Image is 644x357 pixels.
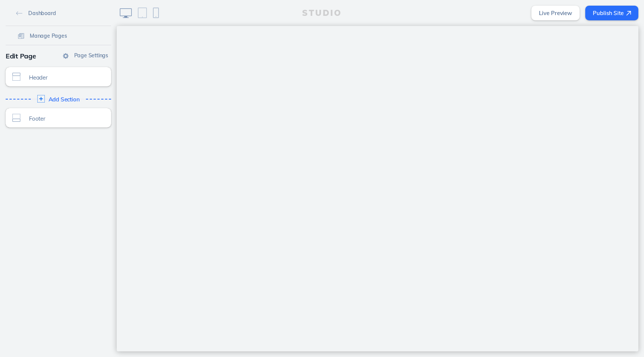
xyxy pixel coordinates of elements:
span: Header [29,74,98,81]
span: Add Section [49,96,80,103]
span: Page Settings [74,52,108,59]
img: icon-phone@2x.png [153,8,159,18]
div: Edit Page [6,49,111,63]
button: Publish Site [585,6,638,20]
span: Footer [29,115,98,122]
img: icon-gear@2x.png [63,53,69,59]
img: icon-pages@2x.png [18,33,24,39]
img: icon-arrow-ne@2x.png [626,11,631,16]
img: icon-tablet@2x.png [138,8,147,18]
img: icon-back-arrow@2x.png [16,11,23,15]
span: Dashboard [28,10,56,17]
img: icon-section-type-header@2x.png [12,73,20,81]
a: Live Preview [531,6,580,20]
img: icon-section-type-footer@2x.png [12,114,20,122]
img: icon-section-type-add@2x.png [37,95,45,103]
span: Manage Pages [30,32,67,39]
img: icon-desktop@2x.png [120,8,132,18]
